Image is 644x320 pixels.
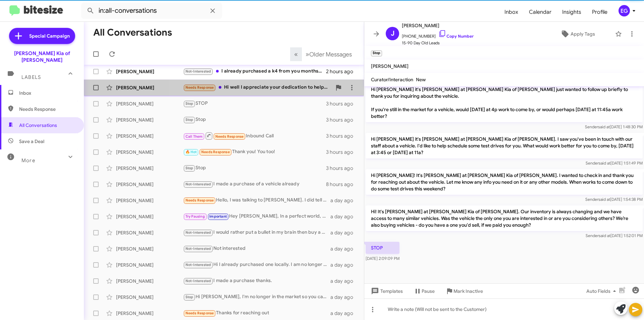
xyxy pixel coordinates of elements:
[185,279,211,283] span: Not-Interested
[185,198,214,202] span: Needs Response
[183,213,330,220] div: Hey [PERSON_NAME], In a perfect world, which vehicle would you like to be your next SUV?
[309,51,352,58] span: Older Messages
[183,261,330,269] div: Hi I already purchased one locally. I am no longer in the market to buy.
[183,245,330,253] div: Not interested
[586,233,643,238] span: Sender [DATE] 1:52:01 PM
[183,116,326,124] div: Stop
[19,90,76,96] span: Inbox
[370,285,403,297] span: Templates
[116,84,183,91] div: [PERSON_NAME]
[557,2,587,22] a: Insights
[183,132,326,140] div: Inbound Call
[81,3,222,19] input: Search
[185,263,211,267] span: Not-Interested
[391,28,394,39] span: J
[366,205,643,231] p: Hi! It's [PERSON_NAME] at [PERSON_NAME] Kia of [PERSON_NAME]. Our inventory is always changing an...
[116,68,183,75] div: [PERSON_NAME]
[116,262,183,268] div: [PERSON_NAME]
[453,285,483,297] span: Mark Inactive
[326,100,359,107] div: 3 hours ago
[183,196,330,204] div: Hello, I was talking to [PERSON_NAME]. I did tell him that we were just looking, but really not i...
[19,138,44,145] span: Save a Deal
[499,2,524,22] a: Inbox
[598,197,610,202] span: said at
[306,50,309,58] span: »
[587,2,613,22] span: Profile
[183,84,332,91] div: Hi well I appreciate your dedication to helping me. New town is pretty far from me.
[93,27,172,38] h1: All Conversations
[185,69,211,74] span: Not-Interested
[366,242,399,254] p: STOP
[326,181,359,188] div: 8 hours ago
[599,161,610,166] span: said at
[215,134,244,139] span: Needs Response
[183,180,326,188] div: I made a purchase of a vehicle already
[183,277,330,285] div: I made a purchase thanks.
[402,40,474,46] span: 15-90 Day Old Leads
[326,149,359,155] div: 3 hours ago
[19,106,76,112] span: Needs Response
[185,295,194,299] span: Stop
[116,133,183,139] div: [PERSON_NAME]
[185,85,214,90] span: Needs Response
[416,77,426,83] span: New
[366,256,399,261] span: [DATE] 2:09:09 PM
[116,213,183,220] div: [PERSON_NAME]
[116,117,183,123] div: [PERSON_NAME]
[116,245,183,252] div: [PERSON_NAME]
[116,149,183,155] div: [PERSON_NAME]
[402,21,474,30] span: [PERSON_NAME]
[183,309,330,317] div: Thanks for reaching out
[330,278,359,284] div: a day ago
[183,148,326,156] div: Thank you! You too!
[613,5,637,16] button: EG
[183,67,326,75] div: I already purchased a k4 from you months ago Thank you
[183,293,330,301] div: Hi [PERSON_NAME], I'm no longer in the market so you can take me off your list. Thanks!
[29,33,70,39] span: Special Campaign
[371,50,382,56] small: Stop
[402,30,474,40] span: [PHONE_NUMBER]
[116,165,183,172] div: [PERSON_NAME]
[185,311,214,315] span: Needs Response
[326,133,359,139] div: 3 hours ago
[586,285,619,297] span: Auto Fields
[185,101,194,106] span: Stop
[330,229,359,236] div: a day ago
[330,245,359,252] div: a day ago
[366,83,643,122] p: Hi [PERSON_NAME] it's [PERSON_NAME] at [PERSON_NAME] Kia of [PERSON_NAME] just wanted to follow u...
[330,310,359,317] div: a day ago
[330,294,359,301] div: a day ago
[116,278,183,284] div: [PERSON_NAME]
[290,47,302,61] button: Previous
[326,165,359,172] div: 3 hours ago
[440,285,488,297] button: Mark Inactive
[619,5,630,16] div: EG
[116,197,183,204] div: [PERSON_NAME]
[116,310,183,317] div: [PERSON_NAME]
[543,28,612,40] button: Apply Tags
[183,164,326,172] div: Stop
[201,150,230,154] span: Needs Response
[294,50,298,58] span: «
[585,124,643,129] span: Sender [DATE] 1:48:30 PM
[183,229,330,236] div: I would rather put a bullet in my brain then buy a car from another [PERSON_NAME] dealership.
[330,197,359,204] div: a day ago
[116,229,183,236] div: [PERSON_NAME]
[185,246,211,251] span: Not-Interested
[183,100,326,107] div: STOP
[185,134,203,139] span: Call Them
[302,47,356,61] button: Next
[21,157,35,164] span: More
[330,262,359,268] div: a day ago
[571,28,595,40] span: Apply Tags
[116,294,183,301] div: [PERSON_NAME]
[185,230,211,235] span: Not-Interested
[438,34,474,39] a: Copy Number
[524,2,557,22] a: Calendar
[19,122,57,129] span: All Conversations
[21,74,41,80] span: Labels
[185,166,194,170] span: Stop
